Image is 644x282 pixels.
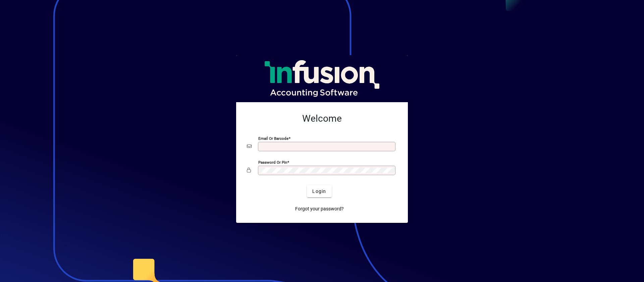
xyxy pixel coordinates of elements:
[247,113,397,124] h2: Welcome
[312,188,326,195] span: Login
[292,203,346,215] a: Forgot your password?
[258,160,287,165] mat-label: Password or Pin
[307,185,331,197] button: Login
[258,136,288,141] mat-label: Email or Barcode
[295,205,344,212] span: Forgot your password?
